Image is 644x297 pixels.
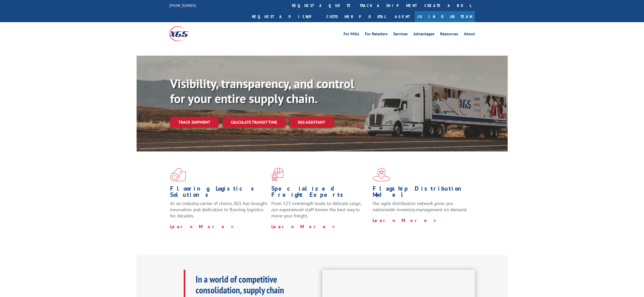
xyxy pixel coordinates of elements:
a: Request a pickup [248,11,323,22]
a: XGS ASSISTANT [289,117,333,128]
h1: Flooring Logistics Solutions [170,185,267,200]
a: Join Our Team [415,11,475,22]
a: Track shipment [170,117,219,128]
a: About [464,32,475,38]
a: For Mills [344,32,359,38]
a: Advantages [413,32,434,38]
p: From 123 overlength loads to delicate cargo, our experienced staff knows the best way to move you... [271,200,369,223]
a: For Retailers [365,32,388,38]
img: xgs-icon-focused-on-flooring-red [271,168,283,181]
span: As an industry carrier of choice, XGS has brought innovation and dedication to flooring logistics... [170,200,267,219]
a: Agent [390,11,415,22]
a: Resources [440,32,458,38]
a: Services [393,32,408,38]
a: Calculate transit time [223,117,285,128]
h1: Flagship Distribution Model [373,185,470,200]
a: [PHONE_NUMBER] [169,3,196,8]
a: Customer Portal [323,11,390,22]
h1: Specialized Freight Experts [271,185,369,200]
img: xgs-icon-total-supply-chain-intelligence-red [170,168,186,181]
a: Learn More > [170,224,234,230]
a: Learn More > [271,224,336,230]
span: Our agile distribution network gives you nationwide inventory management on demand. [373,200,467,213]
b: Visibility, transparency, and control for your entire supply chain. [170,75,354,106]
img: xgs-icon-flagship-distribution-model-red [373,168,390,181]
a: Learn More > [373,217,437,223]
